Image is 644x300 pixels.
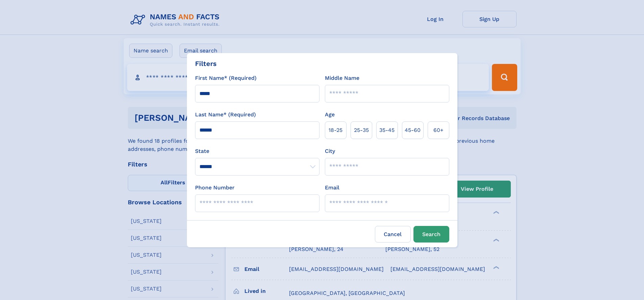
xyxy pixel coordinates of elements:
label: Middle Name [325,74,359,82]
span: 18‑25 [329,126,342,134]
span: 60+ [433,126,444,134]
span: 25‑35 [354,126,369,134]
label: Phone Number [195,184,235,192]
span: 35‑45 [379,126,395,134]
label: First Name* (Required) [195,74,257,82]
label: Email [325,184,339,192]
label: Cancel [375,226,411,243]
button: Search [413,226,449,243]
label: Age [325,111,335,119]
label: City [325,147,335,155]
span: 45‑60 [405,126,421,134]
label: Last Name* (Required) [195,111,256,119]
div: Filters [195,59,217,69]
label: State [195,147,319,155]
